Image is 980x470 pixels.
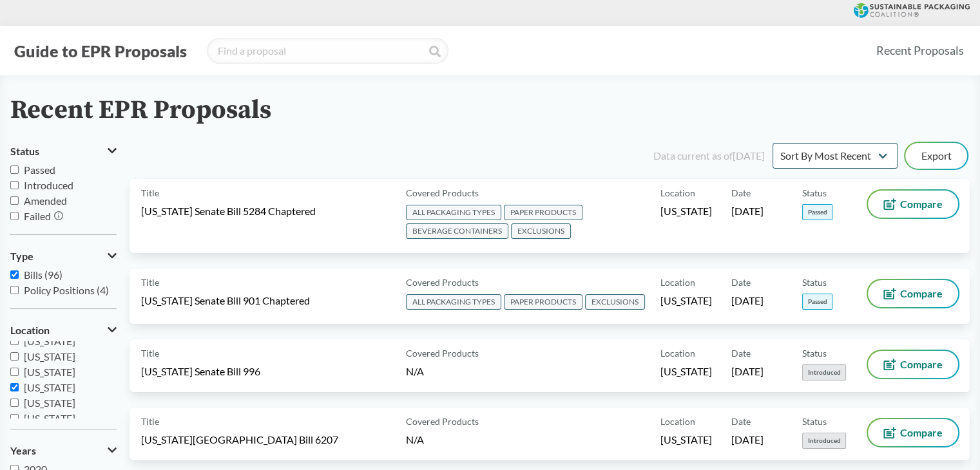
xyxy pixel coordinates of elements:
input: Bills (96) [10,270,19,279]
button: Years [10,440,117,462]
span: EXCLUSIONS [585,294,645,310]
div: Data current as of [DATE] [653,148,765,164]
span: Title [141,276,159,289]
span: [DATE] [731,364,764,379]
span: Status [802,346,827,360]
span: Policy Positions (4) [24,284,109,296]
span: Title [141,186,159,200]
span: [DATE] [731,294,764,308]
h2: Recent EPR Proposals [10,96,271,125]
span: [US_STATE] [24,366,75,378]
span: Passed [802,204,832,220]
button: Guide to EPR Proposals [10,41,191,61]
button: Export [905,143,967,169]
span: [US_STATE] [660,294,712,308]
span: Date [731,186,751,200]
span: Date [731,276,751,289]
span: [US_STATE] [660,433,712,447]
input: [US_STATE] [10,414,19,422]
span: Covered Products [406,186,479,200]
span: BEVERAGE CONTAINERS [406,223,508,239]
button: Status [10,140,117,162]
button: Type [10,245,117,267]
span: [US_STATE] [24,381,75,393]
span: [US_STATE] [24,335,75,347]
span: Location [660,186,695,200]
span: Introduced [802,364,846,381]
span: [US_STATE] [24,397,75,409]
span: Introduced [802,433,846,449]
span: Years [10,445,36,456]
input: [US_STATE] [10,368,19,376]
span: Title [141,346,159,360]
span: EXCLUSIONS [511,223,571,239]
span: Bills (96) [24,268,62,281]
input: Passed [10,165,19,174]
span: Status [802,415,827,428]
span: PAPER PRODUCTS [504,294,582,310]
input: Policy Positions (4) [10,286,19,294]
span: N/A [406,365,424,377]
span: [US_STATE] [24,350,75,362]
input: [US_STATE] [10,337,19,345]
span: [US_STATE] [24,412,75,424]
span: Compare [900,288,943,299]
span: Failed [24,210,51,222]
span: Location [660,415,695,428]
span: Type [10,250,34,262]
input: Find a proposal [207,38,448,64]
span: Passed [24,164,55,176]
input: [US_STATE] [10,352,19,361]
span: Amended [24,194,67,207]
span: [US_STATE] Senate Bill 5284 Chaptered [141,204,316,218]
span: Compare [900,199,943,209]
span: Status [802,186,827,200]
span: Location [660,346,695,360]
span: ALL PACKAGING TYPES [406,294,501,310]
input: [US_STATE] [10,383,19,391]
span: [US_STATE] [660,364,712,379]
span: [US_STATE][GEOGRAPHIC_DATA] Bill 6207 [141,433,338,447]
span: ALL PACKAGING TYPES [406,205,501,220]
a: Recent Proposals [870,36,970,65]
span: Covered Products [406,415,479,428]
input: Introduced [10,181,19,189]
span: Status [10,146,39,157]
button: Compare [868,419,958,446]
span: Date [731,415,751,428]
span: [DATE] [731,204,764,218]
input: Failed [10,212,19,220]
span: [US_STATE] [660,204,712,218]
button: Compare [868,191,958,218]
span: Passed [802,294,832,310]
input: Amended [10,196,19,205]
span: Location [10,324,50,336]
span: Location [660,276,695,289]
span: Covered Products [406,346,479,360]
span: Compare [900,359,943,370]
button: Compare [868,280,958,307]
input: [US_STATE] [10,399,19,407]
span: Introduced [24,179,73,191]
span: [US_STATE] Senate Bill 996 [141,364,260,379]
span: Compare [900,428,943,438]
button: Location [10,319,117,341]
span: Status [802,276,827,289]
button: Compare [868,351,958,378]
span: [US_STATE] Senate Bill 901 Chaptered [141,294,310,308]
span: Title [141,415,159,428]
span: N/A [406,433,424,446]
span: Date [731,346,751,360]
span: [DATE] [731,433,764,447]
span: PAPER PRODUCTS [504,205,582,220]
span: Covered Products [406,276,479,289]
